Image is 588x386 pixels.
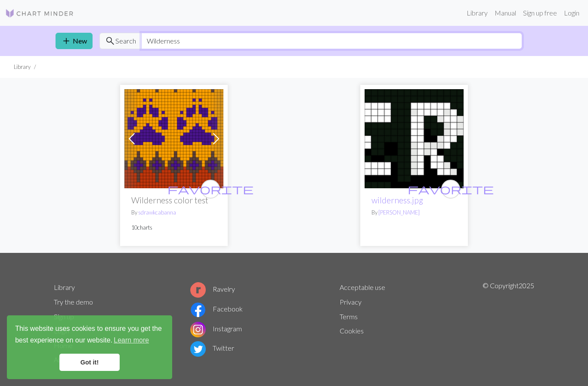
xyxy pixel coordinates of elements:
[520,4,560,22] a: Sign up free
[365,134,464,142] a: wilderness.jpg
[54,312,74,321] a: Sign up
[190,344,234,352] a: Twitter
[15,324,164,347] span: This website uses cookies to ensure you get the best experience on our website.
[131,195,217,205] h2: Wilderness color test
[115,36,136,46] span: Search
[105,35,115,47] span: search
[138,209,176,216] a: sdrawkcabanna
[190,322,206,337] img: Instagram logo
[463,4,491,22] a: Library
[190,341,206,357] img: Twitter logo
[54,283,75,291] a: Library
[408,181,494,198] i: favourite
[56,33,93,49] a: New
[378,209,420,216] a: [PERSON_NAME]
[190,282,206,298] img: Ravelry logo
[190,302,206,318] img: Facebook logo
[190,324,242,333] a: Instagram
[201,180,220,199] button: favourite
[167,181,254,198] i: favourite
[190,305,243,313] a: Facebook
[340,298,362,306] a: Privacy
[560,4,583,22] a: Login
[365,89,464,188] img: wilderness.jpg
[5,8,74,19] img: Logo
[483,280,534,367] p: © Copyright 2025
[61,35,71,47] span: add
[7,315,172,379] div: cookieconsent
[124,89,223,188] img: Wilderness color test
[340,283,385,291] a: Acceptable use
[14,63,31,71] li: Library
[441,180,460,199] button: favourite
[371,209,457,217] p: By
[491,4,520,22] a: Manual
[112,334,150,347] a: learn more about cookies
[131,224,217,232] p: 10 charts
[59,354,120,371] a: dismiss cookie message
[408,182,494,196] span: favorite
[124,134,223,142] a: Wilderness color test
[131,209,217,217] p: By
[371,195,423,205] a: wilderness.jpg
[340,312,358,321] a: Terms
[190,285,235,293] a: Ravelry
[340,327,364,335] a: Cookies
[54,298,93,306] a: Try the demo
[167,182,254,196] span: favorite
